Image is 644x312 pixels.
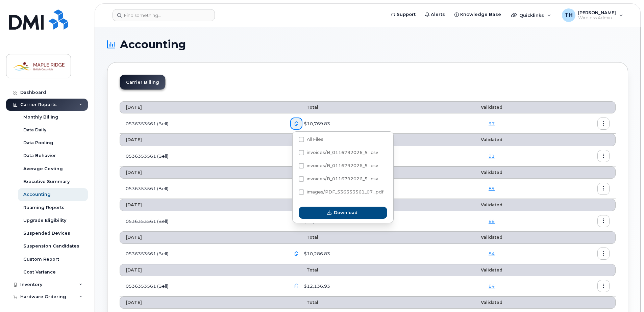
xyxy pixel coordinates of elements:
[307,176,378,181] span: invoices/B_0116792026_5...csv
[290,300,318,305] span: Total
[120,134,284,146] th: [DATE]
[307,137,323,142] span: All Files
[299,191,383,196] span: images/PDF_536353561_070_0000000000.pdf
[290,170,318,175] span: Total
[120,276,284,296] td: 0536353561 (Bell)
[489,283,495,289] a: 84
[120,113,284,134] td: 0536353561 (Bell)
[441,166,543,179] th: Validated
[299,164,378,170] span: invoices/B_0116792026_536353561_17072025_MOB.csv
[302,251,330,257] span: $10,286.83
[120,199,284,211] th: [DATE]
[441,199,543,211] th: Validated
[489,121,495,126] a: 97
[120,146,284,166] td: 0536353561 (Bell)
[290,235,318,240] span: Total
[120,296,284,309] th: [DATE]
[489,153,495,159] a: 91
[290,202,318,207] span: Total
[441,134,543,146] th: Validated
[120,231,284,243] th: [DATE]
[441,231,543,243] th: Validated
[120,264,284,276] th: [DATE]
[489,218,495,224] a: 88
[290,137,318,142] span: Total
[299,178,378,183] span: invoices/B_0116792026_536353561_17072025_DTL.csv
[290,267,318,272] span: Total
[120,244,284,264] td: 0536353561 (Bell)
[334,209,357,216] span: Download
[489,186,495,191] a: 89
[290,105,318,110] span: Total
[120,166,284,179] th: [DATE]
[307,189,383,194] span: images/PDF_536353561_07...pdf
[299,207,387,219] button: Download
[307,163,378,168] span: invoices/B_0116792026_5...csv
[299,151,378,156] span: invoices/B_0116792026_536353561_17072025_ACC.csv
[120,179,284,199] td: 0536353561 (Bell)
[302,283,330,289] span: $12,136.93
[441,296,543,309] th: Validated
[441,101,543,113] th: Validated
[302,121,330,127] span: $10,769.83
[441,264,543,276] th: Validated
[489,251,495,256] a: 84
[307,150,378,155] span: invoices/B_0116792026_5...csv
[120,40,186,50] span: Accounting
[120,211,284,231] td: 0536353561 (Bell)
[120,101,284,113] th: [DATE]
